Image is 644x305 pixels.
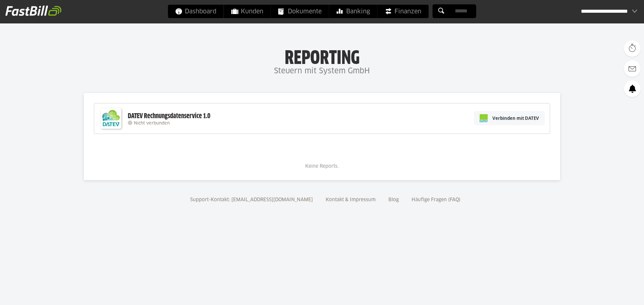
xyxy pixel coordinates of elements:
span: Nicht verbunden [134,121,170,126]
img: DATEV-Datenservice Logo [98,105,124,132]
a: Dokumente [271,5,329,18]
a: Banking [329,5,377,18]
img: fastbill_logo_white.png [5,5,61,16]
a: Blog [386,198,401,202]
a: Kunden [224,5,271,18]
img: pi-datev-logo-farbig-24.svg [480,114,488,122]
a: Finanzen [378,5,429,18]
span: Keine Reports. [305,164,339,169]
div: DATEV Rechnungsdatenservice 1.0 [128,112,210,121]
a: Verbinden mit DATEV [474,111,545,125]
a: Häufige Fragen (FAQ) [409,198,463,202]
h1: Reporting [67,47,577,65]
span: Finanzen [385,5,421,18]
span: Banking [337,5,370,18]
a: Dashboard [168,5,224,18]
span: Kunden [231,5,263,18]
iframe: Öffnet ein Widget, in dem Sie weitere Informationen finden [592,285,637,302]
span: Dokumente [278,5,322,18]
span: Dashboard [175,5,216,18]
a: Support-Kontakt: [EMAIL_ADDRESS][DOMAIN_NAME] [188,198,315,202]
a: Kontakt & Impressum [323,198,378,202]
span: Verbinden mit DATEV [492,115,539,122]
